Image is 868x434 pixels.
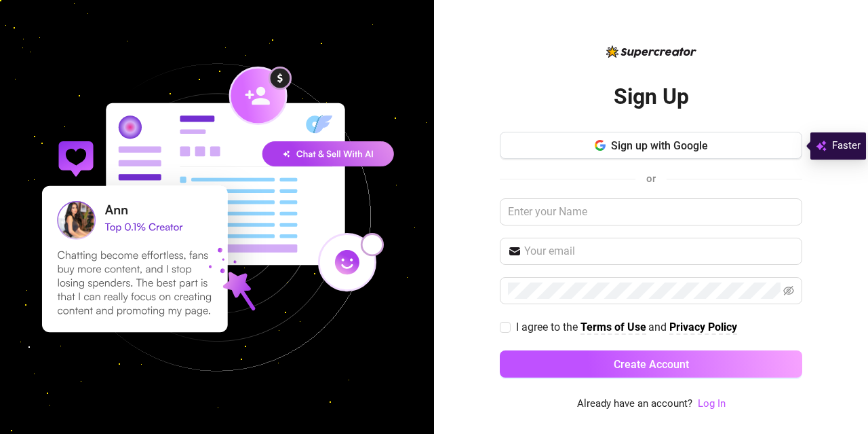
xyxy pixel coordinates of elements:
[816,138,827,154] img: svg%3e
[500,198,802,225] input: Enter your Name
[669,321,737,335] a: Privacy Policy
[580,321,646,335] a: Terms of Use
[577,396,692,412] span: Already have an account?
[669,321,737,333] strong: Privacy Policy
[698,397,726,410] a: Log In
[783,285,794,296] span: eye-invisible
[500,132,802,159] button: Sign up with Google
[580,321,646,333] strong: Terms of Use
[606,46,696,58] img: logo-BBDzfeDw.svg
[698,396,726,412] a: Log In
[646,173,656,185] span: or
[614,358,689,371] span: Create Account
[614,83,689,111] h2: Sign Up
[500,350,802,378] button: Create Account
[524,243,794,259] input: Your email
[832,138,861,154] span: Faster
[648,321,669,333] span: and
[516,321,580,333] span: I agree to the
[611,139,708,152] span: Sign up with Google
